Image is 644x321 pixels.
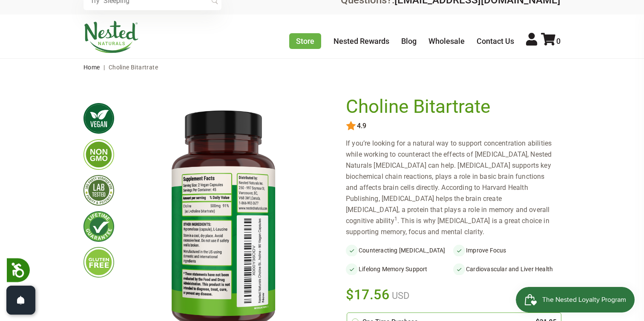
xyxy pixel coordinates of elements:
[516,287,635,312] iframe: Button to open loyalty program pop-up
[390,290,409,301] span: USD
[346,138,561,238] div: If you’re looking for a natural way to support concentration abilities while working to counterac...
[346,263,453,275] li: Lifelong Memory Support
[83,175,114,206] img: thirdpartytested
[333,37,389,46] a: Nested Rewards
[346,244,453,256] li: Counteracting [MEDICAL_DATA]
[109,64,158,71] span: Choline Bitartrate
[83,59,561,76] nav: breadcrumbs
[83,64,100,71] a: Home
[346,96,556,118] h1: Choline Bitartrate
[428,37,465,46] a: Wholesale
[83,21,139,53] img: Nested Naturals
[101,64,107,71] span: |
[83,139,114,170] img: gmofree
[83,211,114,242] img: lifetimeguarantee
[541,37,561,46] a: 0
[453,263,561,275] li: Cardiovascular and Liver Health
[346,121,356,131] img: star.svg
[556,37,561,46] span: 0
[83,247,114,278] img: glutenfree
[453,244,561,256] li: Improve Focus
[6,286,35,315] button: Open
[394,216,397,222] sup: 1
[289,33,321,49] a: Store
[356,122,366,130] span: 4.9
[83,103,114,134] img: vegan
[346,285,390,304] span: $17.56
[401,37,417,46] a: Blog
[477,37,514,46] a: Contact Us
